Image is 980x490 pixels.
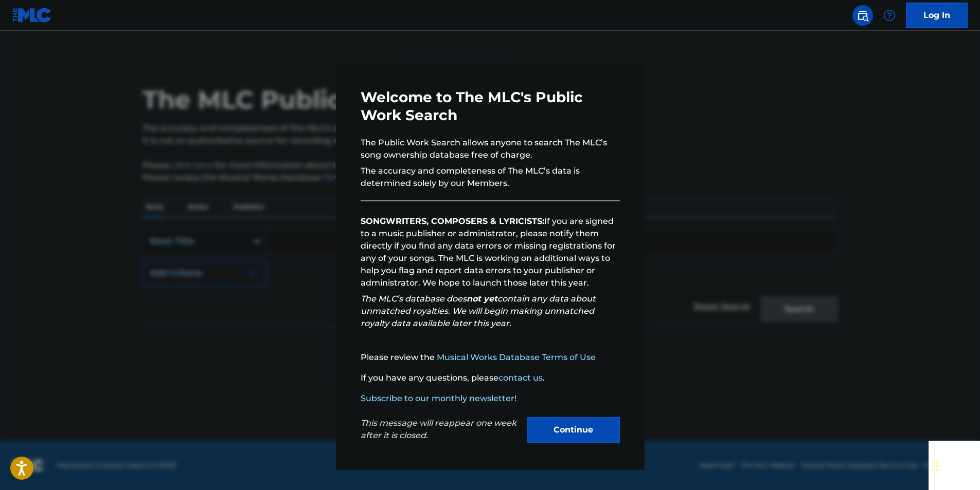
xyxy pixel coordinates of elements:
p: If you have any questions, please . [361,372,620,384]
p: Please review the [361,351,620,364]
img: help [883,9,896,22]
a: Musical Works Database Terms of Use [437,352,596,362]
img: search [857,9,869,22]
p: This message will reappear one week after it is closed. [361,417,521,442]
div: Help [879,5,900,26]
img: MLC Logo [12,8,52,23]
div: Drag [932,451,938,482]
iframe: Chat Widget [929,441,980,490]
a: Public Search [852,5,873,26]
h3: Welcome to The MLC's Public Work Search [361,88,620,124]
a: contact us [498,373,543,383]
strong: SONGWRITERS, COMPOSERS & LYRICISTS: [361,216,544,226]
strong: not yet [467,294,497,304]
em: The MLC’s database does contain any data about unmatched royalties. We will begin making unmatche... [361,294,596,328]
p: The Public Work Search allows anyone to search The MLC’s song ownership database free of charge. [361,137,620,161]
button: Continue [527,417,620,443]
a: Subscribe to our monthly newsletter! [361,393,516,403]
p: If you are signed to a music publisher or administrator, please notify them directly if you find ... [361,215,620,289]
p: The accuracy and completeness of The MLC’s data is determined solely by our Members. [361,165,620,190]
a: Log In [906,3,968,28]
